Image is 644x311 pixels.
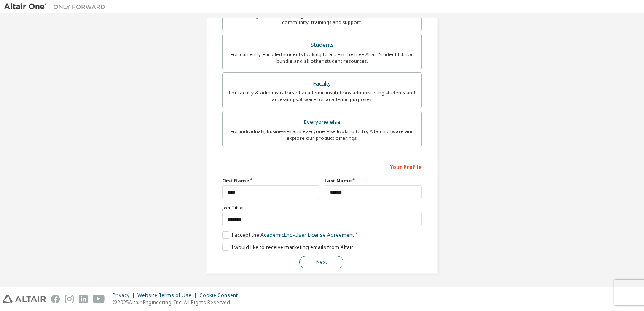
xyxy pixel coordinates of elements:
[222,204,422,211] label: Job Title
[325,177,422,184] label: Last Name
[228,51,416,64] div: For currently enrolled students looking to access the free Altair Student Edition bundle and all ...
[228,89,416,103] div: For faculty & administrators of academic institutions administering students and accessing softwa...
[65,295,74,303] img: instagram.svg
[137,292,199,299] div: Website Terms of Use
[4,3,110,11] img: Altair One
[113,292,137,299] div: Privacy
[228,12,416,26] div: For existing customers looking to access software downloads, HPC resources, community, trainings ...
[222,160,422,173] div: Your Profile
[299,256,343,268] button: Next
[228,39,416,51] div: Students
[222,231,354,239] label: I accept the
[222,177,319,184] label: First Name
[93,295,105,303] img: youtube.svg
[199,292,243,299] div: Cookie Consent
[51,295,60,303] img: facebook.svg
[3,295,46,303] img: altair_logo.svg
[228,78,416,90] div: Faculty
[113,299,243,306] p: © 2025 Altair Engineering, Inc. All Rights Reserved.
[260,231,354,239] a: Academic End-User License Agreement
[228,116,416,128] div: Everyone else
[222,244,353,251] label: I would like to receive marketing emails from Altair
[79,295,88,303] img: linkedin.svg
[228,128,416,142] div: For individuals, businesses and everyone else looking to try Altair software and explore our prod...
